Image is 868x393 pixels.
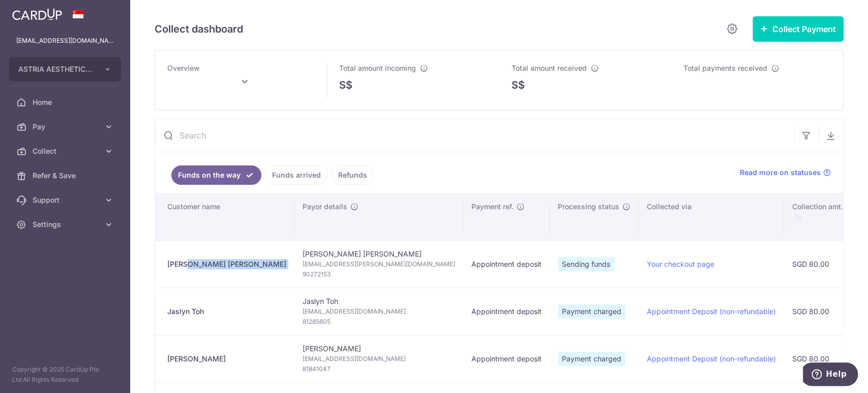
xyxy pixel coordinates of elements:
[647,307,776,316] a: Appointment Deposit (non-refundable)
[784,193,860,240] th: Collection amt. : activate to sort column ascending
[303,364,455,374] span: 81841047
[463,240,550,288] td: Appointment deposit
[647,260,714,268] a: Your checkout page
[16,36,114,46] p: [EMAIL_ADDRESS][DOMAIN_NAME]
[784,335,860,382] td: SGD 80.00
[171,165,261,185] a: Funds on the way
[332,165,374,185] a: Refunds
[339,64,416,72] span: Total amount incoming
[753,16,844,42] button: Collect Payment
[784,240,860,288] td: SGD 80.00
[463,288,550,335] td: Appointment deposit
[9,57,121,81] button: ASTRIA AESTHETICS PTE. LTD.
[33,219,100,230] span: Settings
[303,306,455,317] span: [EMAIL_ADDRESS][DOMAIN_NAME]
[550,193,639,240] th: Processing status
[558,352,625,366] span: Payment charged
[512,64,587,72] span: Total amount received
[265,165,327,185] a: Funds arrived
[740,167,831,178] a: Read more on statuses
[740,167,821,178] span: Read more on statuses
[303,354,455,364] span: [EMAIL_ADDRESS][DOMAIN_NAME]
[167,259,286,269] div: [PERSON_NAME] [PERSON_NAME]
[558,304,625,319] span: Payment charged
[647,354,776,363] a: Appointment Deposit (non-refundable)
[339,77,352,93] span: S$
[23,7,44,16] span: Help
[683,64,767,72] span: Total payments received
[463,335,550,382] td: Appointment deposit
[18,64,94,74] span: ASTRIA AESTHETICS PTE. LTD.
[33,195,100,205] span: Support
[303,317,455,327] span: 81285605
[303,269,455,279] span: 90272153
[33,97,100,107] span: Home
[12,8,62,20] img: CardUp
[33,122,100,132] span: Pay
[155,119,794,152] input: Search
[463,193,550,240] th: Payment ref.
[639,193,784,240] th: Collected via
[294,335,463,382] td: [PERSON_NAME]
[512,77,525,93] span: S$
[294,288,463,335] td: Jaslyn Toh
[167,354,286,364] div: [PERSON_NAME]
[155,193,294,240] th: Customer name
[558,257,614,271] span: Sending funds
[155,21,243,37] h5: Collect dashboard
[167,64,200,72] span: Overview
[792,202,843,212] span: Collection amt.
[167,306,286,317] div: Jaslyn Toh
[784,288,860,335] td: SGD 80.00
[558,202,619,212] span: Processing status
[294,240,463,288] td: [PERSON_NAME] [PERSON_NAME]
[294,193,463,240] th: Payor details
[803,362,858,388] iframe: Opens a widget where you can find more information
[303,259,455,269] span: [EMAIL_ADDRESS][PERSON_NAME][DOMAIN_NAME]
[471,202,514,212] span: Payment ref.
[303,202,347,212] span: Payor details
[33,146,100,156] span: Collect
[33,171,100,181] span: Refer & Save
